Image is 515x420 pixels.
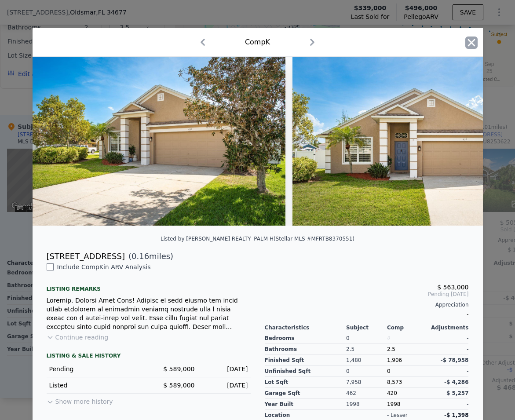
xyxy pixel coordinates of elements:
[428,366,469,377] div: -
[346,388,387,399] div: 462
[163,365,194,373] span: $ 589,000
[387,333,428,344] div: 0
[346,366,387,377] div: 0
[202,381,248,390] div: [DATE]
[346,333,387,344] div: 0
[47,352,251,361] div: LISTING & SALE HISTORY
[131,252,149,261] span: 0.16
[265,366,347,377] div: Unfinished Sqft
[387,357,402,363] span: 1,906
[346,355,387,366] div: 1,480
[54,263,154,270] span: Include Comp K in ARV Analysis
[265,333,347,344] div: Bedrooms
[387,390,397,396] span: 420
[265,291,469,298] span: Pending [DATE]
[265,324,347,331] div: Characteristics
[47,333,109,342] button: Continue reading
[444,412,468,418] span: -$ 1,398
[265,377,347,388] div: Lot Sqft
[428,399,469,410] div: -
[47,394,113,406] button: Show more history
[49,381,142,390] div: Listed
[161,236,354,242] div: Listed by [PERSON_NAME] REALTY- PALM H (Stellar MLS #MFRTB8370551)
[346,399,387,410] div: 1998
[387,324,428,331] div: Comp
[444,379,468,385] span: -$ 4,286
[428,333,469,344] div: -
[387,399,428,410] div: 1998
[49,365,142,373] div: Pending
[47,296,251,331] div: Loremip. Dolorsi Amet Cons! Adipisc el sedd eiusmo tem incid utlab etdolorem al enimadmin veniamq...
[265,344,347,355] div: Bathrooms
[265,399,347,410] div: Year Built
[163,382,194,389] span: $ 589,000
[446,390,468,396] span: $ 5,257
[202,365,248,373] div: [DATE]
[387,412,408,419] div: - lesser
[265,355,347,366] div: Finished Sqft
[33,57,285,226] img: Property Img
[47,278,251,292] div: Listing remarks
[47,250,125,263] div: [STREET_ADDRESS]
[346,377,387,388] div: 7,958
[346,324,387,331] div: Subject
[346,344,387,355] div: 2.5
[428,344,469,355] div: -
[245,37,270,47] div: Comp K
[265,388,347,399] div: Garage Sqft
[428,324,469,331] div: Adjustments
[437,284,468,291] span: $ 563,000
[387,368,391,374] span: 0
[265,308,469,321] div: -
[387,379,402,385] span: 8,573
[387,344,428,355] div: 2.5
[441,357,469,363] span: -$ 78,958
[265,301,469,308] div: Appreciation
[125,250,173,263] span: ( miles)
